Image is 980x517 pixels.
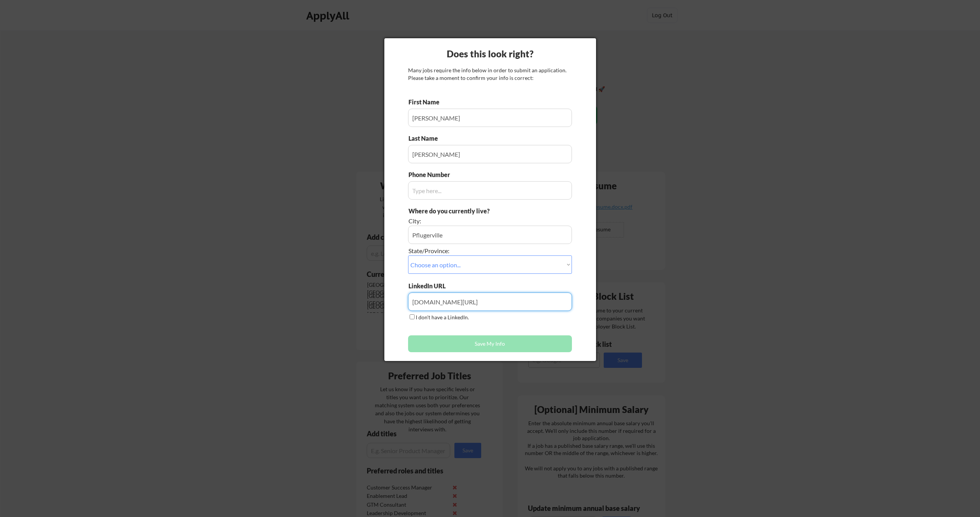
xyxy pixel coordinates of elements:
div: Where do you currently live? [408,207,529,215]
div: First Name [408,98,446,106]
input: Type here... [408,145,572,163]
div: Phone Number [408,171,454,179]
div: Does this look right? [384,47,596,60]
div: Last Name [408,134,446,143]
input: Type here... [408,293,572,311]
div: City: [408,217,529,225]
div: State/Province: [408,247,529,255]
button: Save My Info [408,335,572,352]
label: I don't have a LinkedIn. [416,314,469,320]
input: e.g. Los Angeles [408,226,572,244]
div: LinkedIn URL [408,282,465,290]
div: Many jobs require the info below in order to submit an application. Please take a moment to confi... [408,67,572,81]
input: Type here... [408,181,572,200]
input: Type here... [408,109,572,127]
